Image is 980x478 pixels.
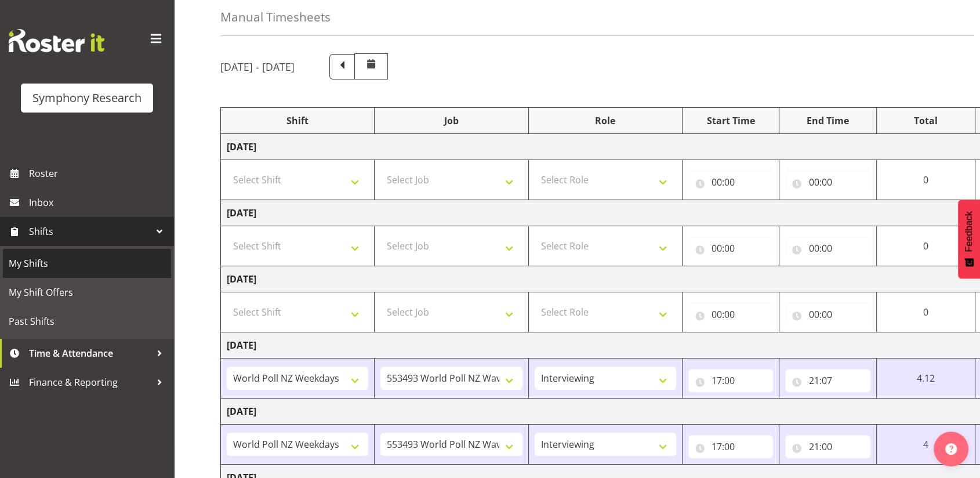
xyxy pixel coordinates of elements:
button: Feedback - Show survey [958,200,980,278]
h5: [DATE] - [DATE] [220,60,295,73]
a: My Shift Offers [3,278,171,307]
img: Rosterit website logo [9,29,104,52]
div: Role [535,114,676,128]
td: 4.12 [877,358,975,399]
input: Click to select... [688,237,774,260]
a: My Shifts [3,249,171,278]
input: Click to select... [688,303,774,326]
div: Shift [227,114,368,128]
a: Past Shifts [3,307,171,336]
input: Click to select... [785,369,870,392]
input: Click to select... [688,435,774,458]
span: Roster [29,165,168,182]
td: 0 [877,226,975,266]
input: Click to select... [785,237,870,260]
span: Shifts [29,223,151,240]
input: Click to select... [785,435,870,458]
span: Feedback [964,211,974,252]
input: Click to select... [785,303,870,326]
td: 0 [877,292,975,332]
input: Click to select... [688,171,774,194]
span: Finance & Reporting [29,374,151,391]
div: Start Time [688,114,774,128]
div: Symphony Research [32,89,141,107]
span: Time & Attendance [29,345,151,362]
td: 0 [877,160,975,200]
td: 4 [877,425,975,465]
input: Click to select... [688,369,774,392]
span: Inbox [29,194,168,211]
img: help-xxl-2.png [945,443,957,455]
span: Past Shifts [9,313,165,330]
span: My Shift Offers [9,284,165,301]
h4: Manual Timesheets [220,10,331,24]
span: My Shifts [9,255,165,272]
div: End Time [785,114,870,128]
input: Click to select... [785,171,870,194]
div: Job [380,114,522,128]
div: Total [883,114,969,128]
